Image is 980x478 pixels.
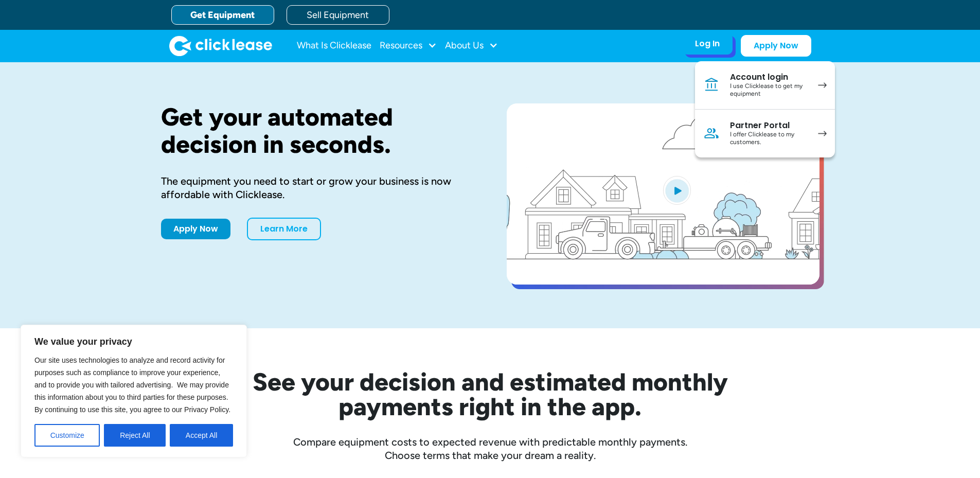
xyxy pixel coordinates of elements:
button: Accept All [170,424,233,447]
div: The equipment you need to start or grow your business is now affordable with Clicklease. [161,174,474,201]
span: Our site uses technologies to analyze and record activity for purposes such as compliance to impr... [34,356,230,414]
a: Get Equipment [171,5,274,25]
div: About Us [445,36,498,56]
h1: Get your automated decision in seconds. [161,103,474,158]
div: Log In [695,39,720,49]
a: Learn More [247,218,321,240]
img: Bank icon [703,77,720,93]
img: Clicklease logo [169,36,272,56]
a: Apply Now [161,219,230,239]
p: We value your privacy [34,335,233,348]
a: Sell Equipment [287,5,389,25]
img: arrow [818,131,827,136]
a: open lightbox [507,103,819,285]
a: What Is Clicklease [297,36,371,56]
a: Partner PortalI offer Clicklease to my customers. [695,110,835,157]
a: Apply Now [741,35,811,57]
div: We value your privacy [21,325,247,457]
h2: See your decision and estimated monthly payments right in the app. [202,369,778,419]
img: arrow [818,82,827,88]
button: Customize [34,424,100,447]
div: Compare equipment costs to expected revenue with predictable monthly payments. Choose terms that ... [161,435,819,462]
nav: Log In [695,61,835,157]
img: Blue play button logo on a light blue circular background [663,176,691,205]
div: I offer Clicklease to my customers. [730,131,808,147]
div: Partner Portal [730,120,808,131]
div: Account login [730,72,808,82]
button: Reject All [104,424,166,447]
div: I use Clicklease to get my equipment [730,82,808,98]
img: Person icon [703,125,720,141]
a: Account loginI use Clicklease to get my equipment [695,61,835,110]
div: Resources [380,36,437,56]
a: home [169,36,272,56]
